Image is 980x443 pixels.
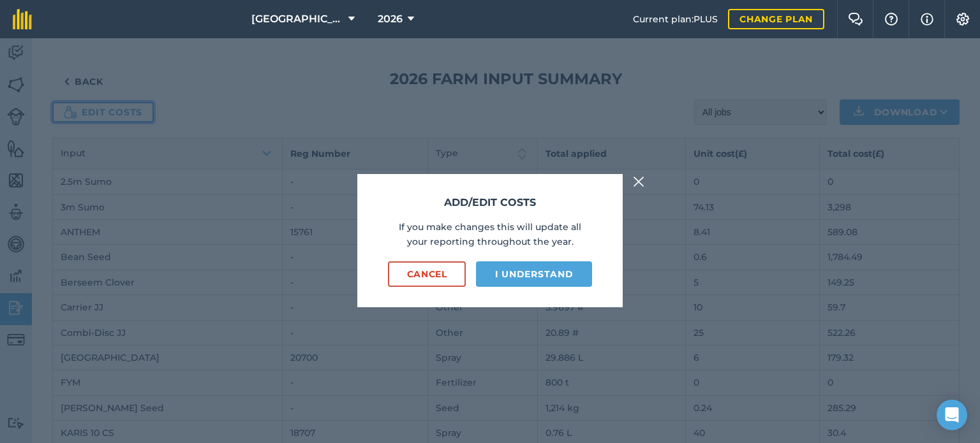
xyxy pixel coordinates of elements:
[728,9,824,29] a: Change plan
[848,13,863,25] img: Two speech bubbles overlapping with the left bubble in the forefront
[388,261,466,287] button: Cancel
[884,13,899,25] img: A question mark icon
[476,261,592,287] button: I understand
[937,400,967,430] div: Open Intercom Messenger
[378,11,403,27] span: 2026
[955,13,970,25] img: A cog icon
[633,174,644,189] img: svg+xml;base64,PHN2ZyB4bWxucz0iaHR0cDovL3d3dy53My5vcmcvMjAwMC9zdmciIHdpZHRoPSIyMiIgaGVpZ2h0PSIzMC...
[388,194,592,211] h3: Add/edit costs
[633,12,718,26] span: Current plan : PLUS
[388,220,592,249] p: If you make changes this will update all your reporting throughout the year.
[13,9,32,29] img: fieldmargin Logo
[251,11,343,27] span: [GEOGRAPHIC_DATA]
[921,11,933,27] img: svg+xml;base64,PHN2ZyB4bWxucz0iaHR0cDovL3d3dy53My5vcmcvMjAwMC9zdmciIHdpZHRoPSIxNyIgaGVpZ2h0PSIxNy...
